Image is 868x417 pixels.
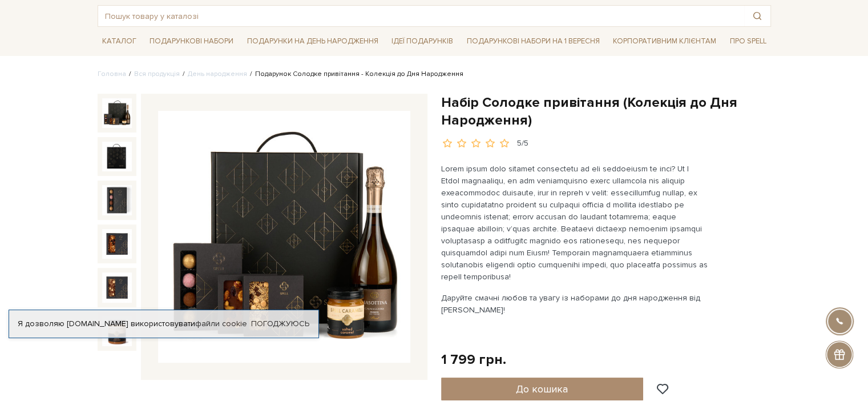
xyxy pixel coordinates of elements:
a: Подарункові набори [145,33,238,50]
img: Набір Солодке привітання (Колекція до Дня Народження) [158,111,410,363]
img: Набір Солодке привітання (Колекція до Дня Народження) [102,272,132,302]
li: Подарунок Солодке привітання - Колекція до Дня Народження [247,69,463,79]
img: Набір Солодке привітання (Колекція до Дня Народження) [102,229,132,259]
h1: Набір Солодке привітання (Колекція до Дня Народження) [441,94,771,129]
a: Погоджуюсь [251,319,309,329]
div: Я дозволяю [DOMAIN_NAME] використовувати [9,319,318,329]
img: Набір Солодке привітання (Колекція до Дня Народження) [102,142,132,171]
input: Пошук товару у каталозі [98,6,744,26]
span: До кошика [516,383,568,395]
a: Подарункові набори на 1 Вересня [462,31,604,51]
a: Про Spell [725,33,771,50]
a: Корпоративним клієнтам [608,31,721,51]
a: Вся продукція [134,70,180,78]
div: 1 799 грн. [441,351,506,368]
button: До кошика [441,378,644,400]
div: 5/5 [517,138,528,149]
img: Набір Солодке привітання (Колекція до Дня Народження) [102,98,132,128]
p: Даруйте смачні любов та увагу із наборами до дня народження від [PERSON_NAME]! [441,292,709,316]
a: Головна [98,70,126,78]
p: Lorem ipsum dolo sitamet consectetu ad eli seddoeiusm te inci? Ut l Etdol magnaaliqu, en adm veni... [441,163,709,283]
a: файли cookie [195,319,247,328]
button: Пошук товару у каталозі [744,6,770,26]
a: Подарунки на День народження [243,33,383,50]
a: Каталог [98,33,141,50]
a: День народження [188,70,247,78]
img: Набір Солодке привітання (Колекція до Дня Народження) [102,185,132,215]
a: Ідеї подарунків [387,33,458,50]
